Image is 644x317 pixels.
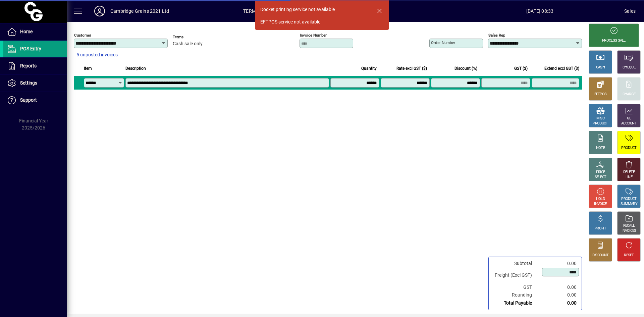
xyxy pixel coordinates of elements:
div: PRODUCT [621,146,636,151]
a: Settings [3,75,67,92]
td: Total Payable [491,299,539,307]
span: Item [84,65,92,72]
td: 0.00 [539,260,579,267]
span: Rate excl GST ($) [396,65,427,72]
td: Freight (Excl GST) [491,267,539,283]
div: Sales [624,6,636,16]
td: GST [491,283,539,291]
mat-label: Sales rep [488,33,505,38]
mat-label: Invoice number [300,33,327,38]
td: Rounding [491,291,539,299]
a: Reports [3,58,67,74]
a: Home [3,23,67,40]
div: NOTE [596,146,605,151]
div: GL [627,116,631,121]
mat-label: Order number [431,40,455,45]
div: PRODUCT [593,121,608,126]
div: PRODUCT [621,197,636,202]
div: EFTPOS [594,92,607,97]
div: CHARGE [623,92,636,97]
span: GST ($) [514,65,528,72]
div: INVOICE [594,202,606,207]
span: POS Entry [20,46,41,51]
div: DELETE [623,170,635,175]
div: MISC [596,116,604,121]
td: 0.00 [539,291,579,299]
div: CASH [596,65,605,70]
div: CHEQUE [623,65,635,70]
div: LINE [626,175,632,180]
div: EFTPOS service not available [260,18,320,25]
span: Extend excl GST ($) [544,65,579,72]
a: Support [3,92,67,109]
div: SELECT [595,175,606,180]
div: RECALL [623,223,635,228]
span: Discount (%) [454,65,477,72]
span: Description [125,65,146,72]
button: Profile [89,5,110,17]
div: PROFIT [595,226,606,231]
button: 5 unposted invoices [74,49,120,61]
div: HOLD [596,197,605,202]
div: PRICE [596,170,605,175]
div: SUMMARY [621,202,637,207]
div: Cambridge Grains 2021 Ltd [110,6,169,16]
div: RESET [624,253,634,258]
span: Cash sale only [173,41,203,47]
mat-label: Customer [74,33,91,38]
span: 5 unposted invoices [76,51,118,58]
td: 0.00 [539,283,579,291]
div: DISCOUNT [592,253,608,258]
span: TERMINAL2 [243,6,269,16]
td: Subtotal [491,260,539,267]
span: [DATE] 08:33 [455,6,624,16]
span: Terms [173,35,213,39]
span: Quantity [361,65,377,72]
td: 0.00 [539,299,579,307]
span: Reports [20,63,37,68]
div: ACCOUNT [621,121,637,126]
span: Support [20,97,37,103]
div: PROCESS SALE [602,38,626,43]
div: INVOICES [622,228,636,233]
span: Home [20,29,33,34]
span: Settings [20,80,37,86]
